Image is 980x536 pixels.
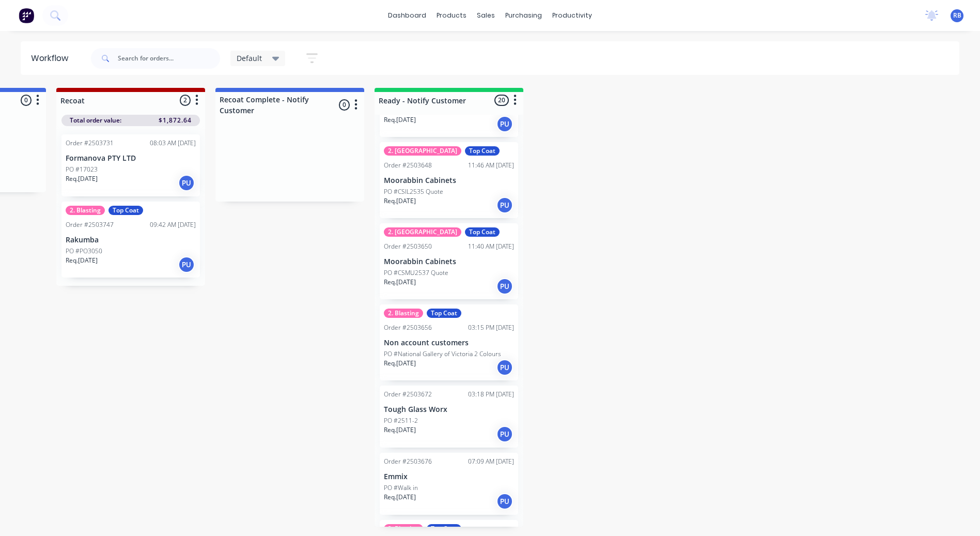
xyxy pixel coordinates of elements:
[66,220,114,229] div: Order #2503747
[178,256,195,273] div: PU
[384,524,423,533] div: 2. Blasting
[427,524,461,533] div: Top Coat
[66,206,105,215] div: 2. Blasting
[384,227,461,237] div: 2. [GEOGRAPHIC_DATA]
[66,236,196,244] p: Rakumba
[384,457,432,466] div: Order #2503676
[496,426,513,442] div: PU
[384,405,514,414] p: Tough Glass Worx
[427,309,461,318] div: Top Coat
[31,52,73,65] div: Workflow
[384,242,432,251] div: Order #2503650
[19,8,34,23] img: Factory
[61,134,200,196] div: Order #250373108:03 AM [DATE]Formanova PTY LTDPO #17023Req.[DATE]PU
[150,220,196,229] div: 09:42 AM [DATE]
[66,247,102,256] p: PO #PO3050
[384,425,416,435] p: Req. [DATE]
[384,176,514,185] p: Moorabbin Cabinets
[380,142,518,218] div: 2. [GEOGRAPHIC_DATA]Top CoatOrder #250364811:46 AM [DATE]Moorabbin CabinetsPO #CSIL2535 QuoteReq....
[384,323,432,332] div: Order #2503656
[468,161,514,170] div: 11:46 AM [DATE]
[118,48,220,69] input: Search for orders...
[384,115,416,125] p: Req. [DATE]
[384,268,448,278] p: PO #CSMU2537 Quote
[465,146,500,156] div: Top Coat
[66,139,114,148] div: Order #2503731
[61,202,200,278] div: 2. BlastingTop CoatOrder #250374709:42 AM [DATE]RakumbaPO #PO3050Req.[DATE]PU
[431,8,472,23] div: products
[108,206,143,215] div: Top Coat
[547,8,597,23] div: productivity
[70,116,121,125] span: Total order value:
[953,11,961,20] span: RB
[468,242,514,251] div: 11:40 AM [DATE]
[384,483,418,493] p: PO #Walk in
[384,187,443,196] p: PO #CSIL2535 Quote
[384,390,432,399] div: Order #2503672
[150,139,196,148] div: 08:03 AM [DATE]
[384,472,514,481] p: Emmix
[380,453,518,515] div: Order #250367607:09 AM [DATE]EmmixPO #Walk inReq.[DATE]PU
[384,257,514,266] p: Moorabbin Cabinets
[66,165,98,174] p: PO #17023
[237,53,262,64] span: Default
[384,493,416,502] p: Req. [DATE]
[472,8,500,23] div: sales
[496,197,513,213] div: PU
[383,8,431,23] a: dashboard
[468,457,514,466] div: 07:09 AM [DATE]
[384,349,501,359] p: PO #National Gallery of Victoria 2 Colours
[66,154,196,163] p: Formanova PTY LTD
[380,304,518,380] div: 2. BlastingTop CoatOrder #250365603:15 PM [DATE]Non account customersPO #National Gallery of Vict...
[468,390,514,399] div: 03:18 PM [DATE]
[159,116,192,125] span: $1,872.64
[384,416,418,425] p: PO #2511-2
[384,309,423,318] div: 2. Blasting
[66,174,98,183] p: Req. [DATE]
[384,278,416,287] p: Req. [DATE]
[384,359,416,368] p: Req. [DATE]
[496,359,513,376] div: PU
[500,8,547,23] div: purchasing
[465,227,500,237] div: Top Coat
[384,339,514,347] p: Non account customers
[496,493,513,510] div: PU
[380,223,518,299] div: 2. [GEOGRAPHIC_DATA]Top CoatOrder #250365011:40 AM [DATE]Moorabbin CabinetsPO #CSMU2537 QuoteReq....
[468,323,514,332] div: 03:15 PM [DATE]
[496,116,513,132] div: PU
[178,175,195,191] div: PU
[380,386,518,448] div: Order #250367203:18 PM [DATE]Tough Glass WorxPO #2511-2Req.[DATE]PU
[384,161,432,170] div: Order #2503648
[66,256,98,265] p: Req. [DATE]
[384,196,416,206] p: Req. [DATE]
[496,278,513,295] div: PU
[384,146,461,156] div: 2. [GEOGRAPHIC_DATA]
